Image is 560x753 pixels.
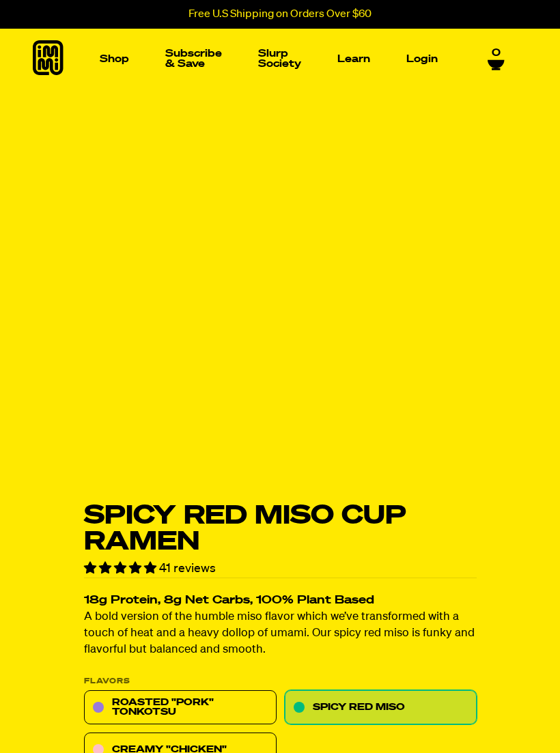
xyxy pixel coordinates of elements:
[84,563,159,575] span: 4.90 stars
[84,595,477,607] h2: 18g Protein, 8g Net Carbs, 100% Plant Based
[84,503,477,555] h1: Spicy Red Miso Cup Ramen
[188,8,372,20] p: Free U.S Shipping on Orders Over $60
[160,43,227,74] a: Subscribe & Save
[159,563,216,575] span: 41 reviews
[253,43,307,74] a: Slurp Society
[401,48,443,70] a: Login
[492,46,501,59] span: 0
[332,48,376,70] a: Learn
[94,29,443,89] nav: Main navigation
[84,678,477,685] p: Flavors
[284,691,477,725] a: Spicy Red Miso
[488,46,505,70] a: 0
[84,691,277,725] a: Roasted "Pork" Tonkotsu
[94,48,135,70] a: Shop
[84,610,477,659] p: A bold version of the humble miso flavor which we’ve transformed with a touch of heat and a heavy...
